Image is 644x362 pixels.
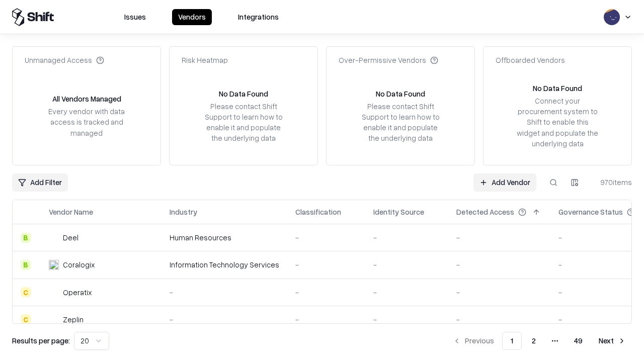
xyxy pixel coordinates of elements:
div: Information Technology Services [170,259,279,270]
div: 970 items [592,177,632,188]
p: Results per page: [12,335,70,346]
div: - [373,259,440,270]
div: Offboarded Vendors [496,55,565,65]
img: Operatix [49,287,59,297]
div: Deel [63,232,78,243]
button: 2 [524,332,544,350]
button: Next [593,332,632,350]
div: - [170,287,279,298]
div: Over-Permissive Vendors [339,55,438,65]
div: Vendor Name [49,207,93,217]
img: Zeplin [49,314,59,324]
div: C [21,314,31,324]
div: All Vendors Managed [52,94,121,104]
div: Operatix [63,287,92,298]
div: Identity Source [373,207,424,217]
div: No Data Found [376,88,425,99]
div: - [295,287,357,298]
div: B [21,260,31,270]
div: - [456,259,542,270]
div: - [456,232,542,243]
button: 1 [502,332,522,350]
div: - [295,259,357,270]
div: Industry [170,207,197,217]
button: Add Filter [12,173,68,192]
div: No Data Found [219,88,268,99]
div: Human Resources [170,232,279,243]
img: Coralogix [49,260,59,270]
div: B [21,233,31,243]
div: Please contact Shift Support to learn how to enable it and populate the underlying data [202,101,285,144]
button: Integrations [232,9,285,25]
div: Risk Heatmap [182,55,228,65]
nav: pagination [447,332,632,350]
button: 49 [566,332,591,350]
button: Issues [118,9,152,25]
div: Governance Status [558,207,623,217]
div: - [170,314,279,325]
div: Coralogix [63,259,95,270]
div: Detected Access [456,207,514,217]
img: Deel [49,233,59,243]
div: - [373,314,440,325]
div: - [295,314,357,325]
button: Vendors [172,9,212,25]
div: No Data Found [533,83,582,94]
div: - [373,232,440,243]
a: Add Vendor [473,173,536,192]
div: - [295,232,357,243]
div: Every vendor with data access is tracked and managed [45,106,128,138]
div: - [456,314,542,325]
div: Classification [295,207,341,217]
div: - [373,287,440,298]
div: Zeplin [63,314,84,325]
div: Connect your procurement system to Shift to enable this widget and populate the underlying data [516,96,599,149]
div: - [456,287,542,298]
div: Unmanaged Access [25,55,104,65]
div: C [21,287,31,297]
div: Please contact Shift Support to learn how to enable it and populate the underlying data [359,101,442,144]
